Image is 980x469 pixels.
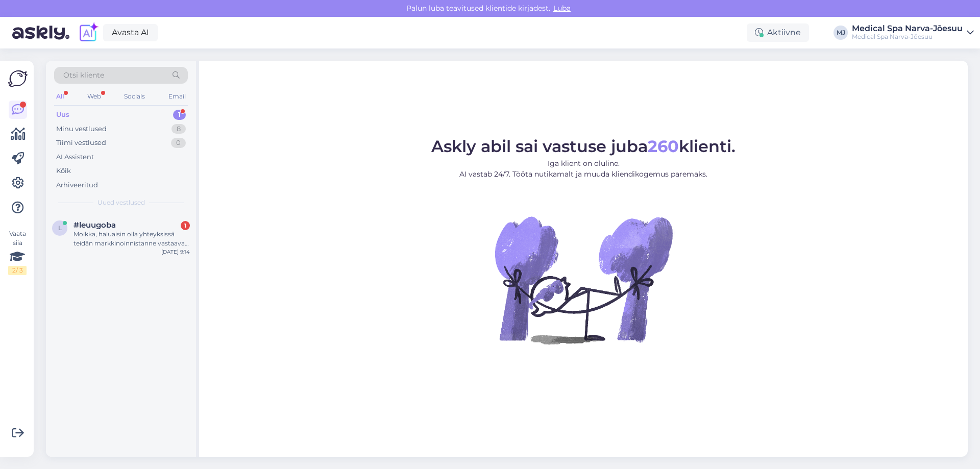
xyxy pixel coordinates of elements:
div: Moikka, haluaisin olla yhteyksissä teidän markkinoinnistanne vastaavan henkilön kanssa liittyen [... [73,230,190,248]
div: Email [166,90,188,103]
div: Web [85,90,103,103]
div: AI Assistent [56,152,94,162]
div: Tiimi vestlused [56,138,106,148]
div: MJ [834,26,848,40]
div: All [54,90,66,103]
div: Uus [56,110,69,120]
img: No Chat active [492,188,675,372]
div: Minu vestlused [56,124,107,134]
a: Avasta AI [103,24,158,41]
div: Aktiivne [747,23,809,42]
span: #leuugoba [73,220,116,230]
a: Medical Spa Narva-JõesuuMedical Spa Narva-Jõesuu [852,24,974,41]
p: Iga klient on oluline. AI vastab 24/7. Tööta nutikamalt ja muuda kliendikogemus paremaks. [431,158,736,180]
div: 8 [171,124,186,134]
div: [DATE] 9:14 [161,248,190,256]
img: Askly Logo [8,69,28,88]
img: explore-ai [78,22,99,43]
div: Medical Spa Narva-Jõesuu [852,24,963,33]
b: 260 [648,136,679,156]
span: Luba [550,4,574,13]
span: Uued vestlused [97,198,145,207]
div: Medical Spa Narva-Jõesuu [852,33,963,41]
div: Kõik [56,166,71,176]
div: 2 / 3 [8,266,27,275]
span: Askly abil sai vastuse juba klienti. [431,136,736,156]
div: Arhiveeritud [56,180,98,190]
div: 1 [173,110,186,120]
span: l [58,224,62,232]
div: Vaata siia [8,229,27,275]
span: Otsi kliente [63,70,104,81]
div: Socials [122,90,147,103]
div: 1 [181,221,190,230]
div: 0 [171,138,186,148]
